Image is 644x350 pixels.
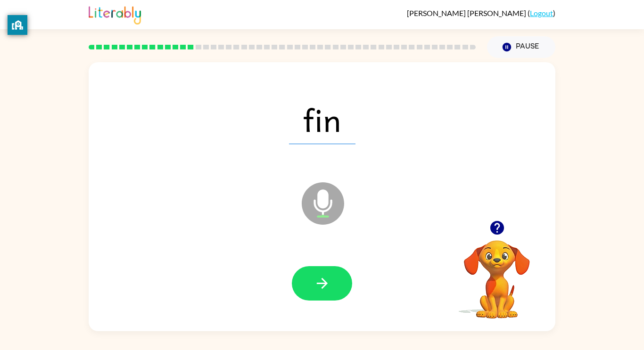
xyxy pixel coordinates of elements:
[89,4,141,24] img: Literably
[530,8,553,17] a: Logout
[8,15,27,35] button: privacy banner
[407,8,555,17] div: ( )
[450,226,544,320] video: Your browser must support playing .mp4 files to use Literably. Please try using another browser.
[407,8,528,17] span: [PERSON_NAME] [PERSON_NAME]
[487,36,555,58] button: Pause
[289,95,355,144] span: fin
